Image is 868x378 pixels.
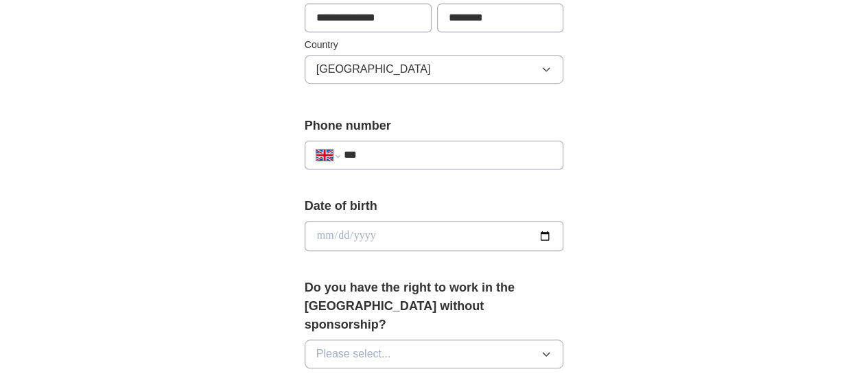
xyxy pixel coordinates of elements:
span: Please select... [316,346,391,362]
label: Date of birth [305,197,564,215]
span: [GEOGRAPHIC_DATA] [316,61,431,78]
button: Please select... [305,340,564,368]
button: [GEOGRAPHIC_DATA] [305,55,564,84]
label: Do you have the right to work in the [GEOGRAPHIC_DATA] without sponsorship? [305,279,564,334]
label: Phone number [305,117,564,135]
label: Country [305,38,564,52]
